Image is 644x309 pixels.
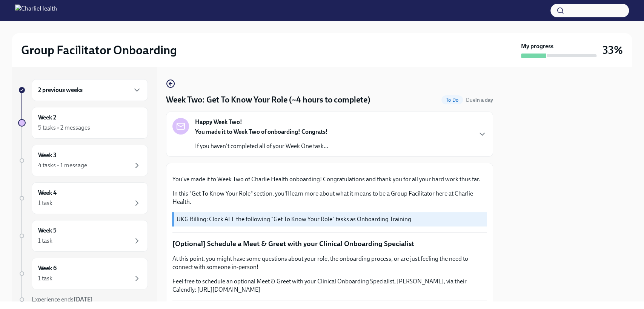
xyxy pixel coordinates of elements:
h3: 33% [603,43,623,57]
div: 4 tasks • 1 message [38,161,87,170]
h2: Group Facilitator Onboarding [21,43,177,58]
a: Week 41 task [18,182,148,214]
p: Feel free to schedule an optional Meet & Greet with your Clinical Onboarding Specialist, [PERSON_... [172,277,487,294]
p: At this point, you might have some questions about your role, the onboarding process, or are just... [172,255,487,271]
p: You've made it to Week Two of Charlie Health onboarding! Congratulations and thank you for all yo... [172,175,487,184]
h6: Week 2 [38,113,56,122]
p: If you haven't completed all of your Week One task... [195,142,328,150]
h6: Week 6 [38,264,57,272]
span: To Do [441,97,463,103]
p: [Optional] Schedule a Meet & Greet with your Clinical Onboarding Specialist [172,239,487,249]
h6: Week 5 [38,226,57,235]
h6: 2 previous weeks [38,86,83,94]
h6: Week 4 [38,189,57,197]
p: In this "Get To Know Your Role" section, you'll learn more about what it means to be a Group Faci... [172,190,487,206]
h6: Week 3 [38,151,57,159]
strong: You made it to Week Two of onboarding! Congrats! [195,128,328,135]
strong: Happy Week Two! [195,118,242,126]
span: Experience ends [32,296,93,303]
p: UKG Billing: Clock ALL the following "Get To Know Your Role" tasks as Onboarding Training [177,215,484,223]
div: 2 previous weeks [32,79,148,101]
a: Week 25 tasks • 2 messages [18,107,148,139]
span: October 13th, 2025 10:00 [466,96,493,104]
div: 5 tasks • 2 messages [38,124,90,132]
a: Week 61 task [18,258,148,289]
div: 1 task [38,237,52,245]
strong: [DATE] [74,296,93,303]
div: 1 task [38,199,52,207]
h4: Week Two: Get To Know Your Role (~4 hours to complete) [166,94,370,106]
span: Due [466,97,493,103]
a: Week 34 tasks • 1 message [18,145,148,176]
a: Week 51 task [18,220,148,252]
img: CharlieHealth [15,5,57,17]
strong: My progress [521,42,553,50]
div: 1 task [38,274,52,283]
strong: in a day [475,97,493,103]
